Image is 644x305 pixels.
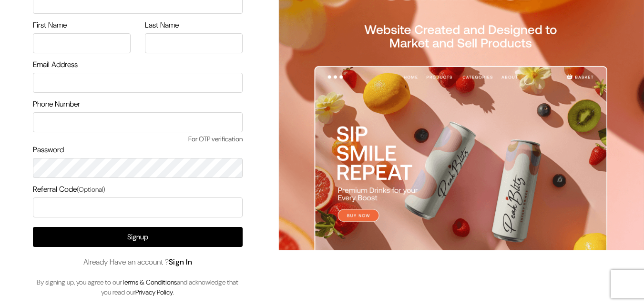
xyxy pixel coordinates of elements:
[33,227,243,247] button: Signup
[77,185,105,194] span: (Optional)
[145,20,179,31] label: Last Name
[33,59,78,70] label: Email Address
[33,277,243,297] p: By signing up, you agree to our and acknowledge that you read our .
[33,144,64,156] label: Password
[135,288,173,296] a: Privacy Policy
[33,98,80,110] label: Phone Number
[83,256,193,268] span: Already Have an account ?
[33,184,105,195] label: Referral Code
[33,20,67,31] label: First Name
[33,134,243,144] span: For OTP verification
[122,278,177,286] a: Terms & Conditions
[169,257,193,267] a: Sign In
